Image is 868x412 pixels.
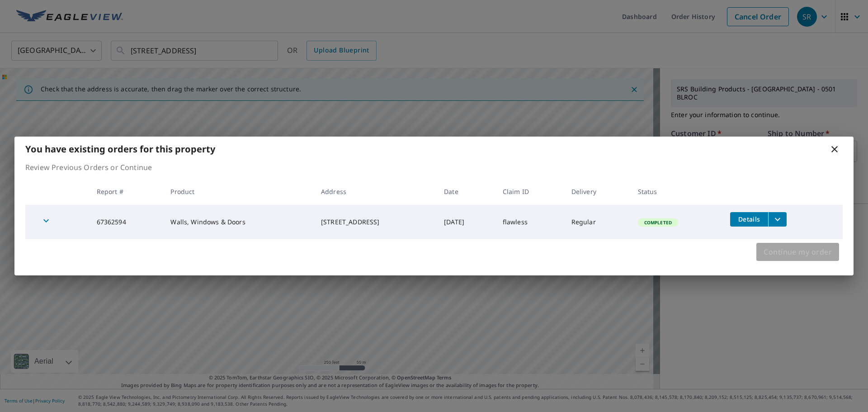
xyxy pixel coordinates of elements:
th: Report # [90,178,164,205]
th: Date [437,178,495,205]
th: Address [314,178,437,205]
span: Continue my order [764,246,832,258]
td: Regular [564,205,631,239]
th: Product [163,178,314,205]
button: filesDropdownBtn-67362594 [768,212,787,227]
td: [DATE] [437,205,495,239]
p: Review Previous Orders or Continue [25,162,843,173]
div: [STREET_ADDRESS] [321,218,429,227]
b: You have existing orders for this property [25,143,215,155]
span: Details [736,215,763,223]
th: Delivery [564,178,631,205]
td: 67362594 [90,205,164,239]
td: Walls, Windows & Doors [163,205,314,239]
th: Status [631,178,723,205]
button: detailsBtn-67362594 [730,212,768,227]
button: Continue my order [756,243,839,261]
th: Claim ID [495,178,564,205]
span: Completed [639,219,677,226]
td: flawless [495,205,564,239]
